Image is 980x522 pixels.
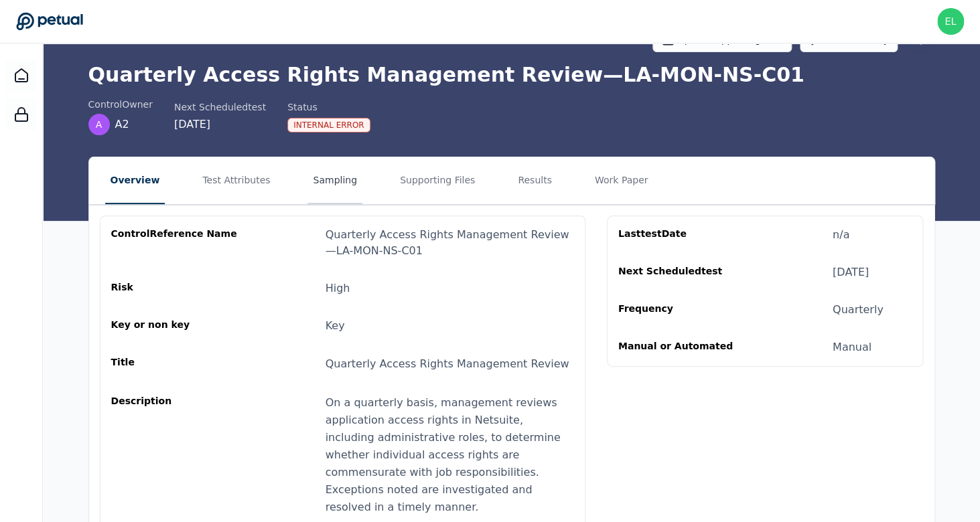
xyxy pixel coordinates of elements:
div: [DATE] [833,264,869,280]
a: Dashboard [5,60,38,92]
button: Supporting Files [395,157,480,204]
div: Status [287,100,370,114]
a: Go to Dashboard [16,12,83,31]
h1: Quarterly Access Rights Management Review — LA-MON-NS-C01 [88,63,935,87]
div: On a quarterly basis, management reviews application access rights in Netsuite, including adminis... [326,394,574,516]
span: A2 [115,116,129,133]
button: Work Paper [589,157,654,204]
img: eliot+doordash@petual.ai [937,8,964,35]
div: Quarterly [833,302,884,318]
div: Quarterly Access Rights Management Review — LA-MON-NS-C01 [326,227,574,259]
div: control Reference Name [111,227,240,259]
div: Next Scheduled test [174,100,266,114]
div: High [326,280,350,296]
button: Sampling [307,157,362,204]
span: Quarterly Access Rights Management Review [326,357,569,370]
div: Title [111,355,240,373]
button: Results [512,157,557,204]
div: control Owner [88,98,153,111]
button: Overview [105,157,165,204]
div: Internal Error [287,118,370,133]
a: SOC [5,98,38,130]
span: A [96,118,102,131]
div: n/a [833,227,849,243]
button: Test Attributes [197,157,275,204]
div: Last test Date [618,227,747,243]
div: Description [111,394,240,516]
div: Key [326,318,345,334]
nav: Tabs [89,157,934,204]
div: Manual or Automated [618,339,747,355]
div: Key or non key [111,318,240,334]
div: Next Scheduled test [618,264,747,280]
div: [DATE] [174,116,266,133]
div: Frequency [618,302,747,318]
div: Manual [833,339,871,355]
div: Risk [111,280,240,296]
